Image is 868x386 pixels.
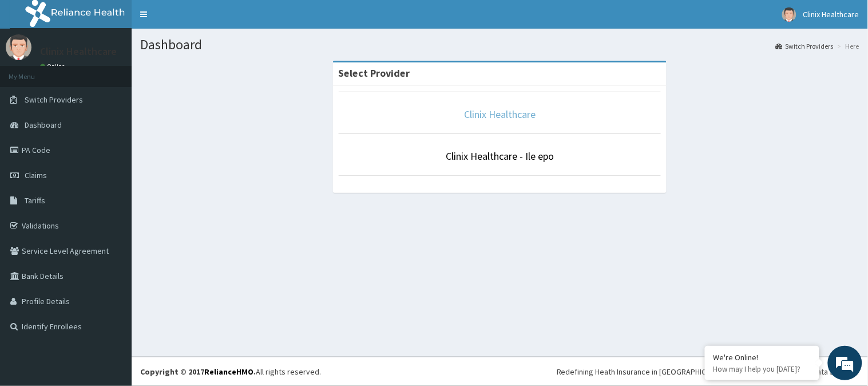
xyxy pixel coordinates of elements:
footer: All rights reserved. [132,357,868,386]
span: Switch Providers [25,94,83,105]
a: Clinix Healthcare - Ile epo [446,149,554,163]
p: How may I help you today? [714,364,811,374]
a: RelianceHMO [204,367,253,377]
div: Redefining Heath Insurance in [GEOGRAPHIC_DATA] using Telemedicine and Data Science! [557,366,859,377]
img: User Image [782,7,796,22]
span: Claims [25,170,47,180]
a: Clinix Healthcare [464,108,536,121]
span: Tariffs [25,195,45,206]
a: Switch Providers [776,41,834,51]
a: Online [40,62,68,70]
li: Here [835,41,859,51]
img: User Image [6,34,31,60]
strong: Copyright © 2017 . [140,367,256,377]
span: Dashboard [25,120,62,130]
strong: Select Provider [339,66,410,80]
span: Clinix Healthcare [803,9,859,19]
p: Clinix Healthcare [40,46,117,57]
h1: Dashboard [140,37,859,52]
div: We're Online! [714,352,811,363]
